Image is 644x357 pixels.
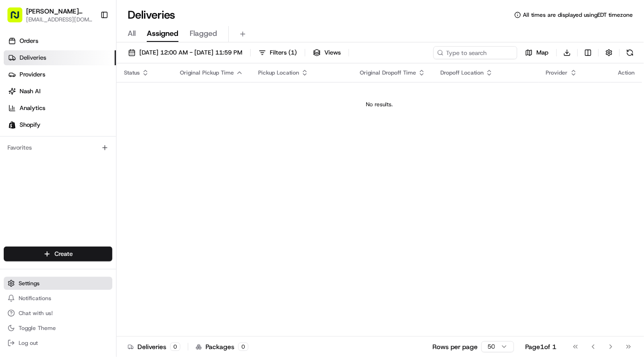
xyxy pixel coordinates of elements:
p: Rows per page [432,342,478,351]
span: All times are displayed using EDT timezone [523,11,633,19]
span: Original Dropoff Time [360,69,416,76]
button: Toggle Theme [4,322,112,335]
button: Chat with us! [4,307,112,320]
a: Powered byPylon [66,230,113,238]
button: See all [144,119,170,130]
span: Map [536,48,548,57]
span: Shopify [20,121,41,129]
img: 1736555255976-a54dd68f-1ca7-489b-9aae-adbdc363a1c4 [9,89,26,105]
img: 1736555255976-a54dd68f-1ca7-489b-9aae-adbdc363a1c4 [19,144,26,152]
button: Filters(1) [254,46,301,59]
span: Assigned [147,28,178,39]
a: 📗Knowledge Base [6,204,75,221]
span: • [77,144,81,151]
span: Pickup Location [258,69,299,76]
button: [EMAIL_ADDRESS][DOMAIN_NAME] [26,16,93,23]
span: Knowledge Base [19,208,71,217]
button: Notifications [4,292,112,305]
span: Analytics [20,104,45,112]
img: Nash [9,9,28,27]
div: 📗 [9,209,17,216]
span: Create [55,250,73,258]
span: Dropoff Location [440,69,484,76]
button: [PERSON_NAME] Market[EMAIL_ADDRESS][DOMAIN_NAME] [4,4,96,26]
span: Wisdom [PERSON_NAME] [29,169,99,177]
img: Shopify logo [8,121,16,129]
img: Wisdom Oko [9,160,24,178]
a: Providers [4,67,116,82]
span: Flagged [190,28,217,39]
input: Type to search [433,46,517,59]
button: Map [521,46,553,59]
a: 💻API Documentation [75,204,153,221]
span: 1:28 PM [82,144,105,151]
span: Notifications [19,295,51,302]
p: Welcome 👋 [9,37,170,52]
div: Start new chat [42,89,153,98]
span: [DATE] [106,169,125,177]
input: Clear [24,60,154,69]
button: Views [309,46,345,59]
div: Favorites [4,140,112,155]
div: 0 [238,343,248,351]
span: All [128,28,136,39]
div: Packages [196,342,248,351]
div: No results. [120,101,638,108]
button: Log out [4,336,112,350]
button: [DATE] 12:00 AM - [DATE] 11:59 PM [124,46,247,59]
img: 1736555255976-a54dd68f-1ca7-489b-9aae-adbdc363a1c4 [19,170,26,177]
span: ( 1 ) [288,48,297,57]
button: Start new chat [158,91,170,103]
div: We're available if you need us! [42,98,128,105]
span: Views [324,48,341,57]
span: Chat with us! [19,309,53,317]
button: Create [4,247,112,261]
a: Orders [4,34,116,48]
a: Shopify [4,117,116,132]
div: Action [618,69,635,76]
div: 0 [170,343,180,351]
span: Status [124,69,140,76]
a: Nash AI [4,84,116,99]
span: Orders [20,37,38,45]
img: Masood Aslam [9,135,24,150]
span: Deliveries [20,54,46,62]
span: Filters [270,48,297,57]
button: [PERSON_NAME] Market [26,7,93,16]
div: Past conversations [9,121,60,128]
span: [DATE] 12:00 AM - [DATE] 11:59 PM [139,48,242,57]
button: Settings [4,277,112,290]
span: Settings [19,280,40,287]
a: Analytics [4,101,116,116]
span: Nash AI [20,87,41,96]
span: [PERSON_NAME] [29,144,75,151]
div: Deliveries [128,342,180,351]
span: • [101,169,104,177]
span: Provider [546,69,568,76]
span: Log out [19,339,38,347]
span: API Documentation [88,208,150,217]
a: Deliveries [4,50,116,65]
button: Refresh [623,46,637,59]
span: Toggle Theme [19,324,56,332]
span: Pylon [93,231,113,238]
img: 9188753566659_6852d8bf1fb38e338040_72.png [20,89,36,105]
span: Providers [20,70,45,79]
div: Page 1 of 1 [525,342,556,351]
div: 💻 [79,209,86,216]
span: Original Pickup Time [180,69,234,76]
h1: Deliveries [128,7,175,22]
